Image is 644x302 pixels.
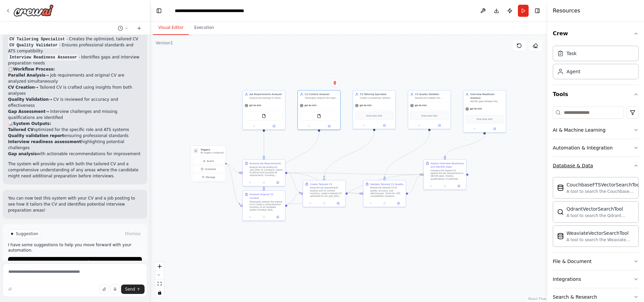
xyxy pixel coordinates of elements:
[13,67,55,72] strong: Workflow Process:
[155,262,164,297] div: React Flow controls
[153,21,189,35] button: Visual Editor
[375,123,394,127] button: Open in side panel
[360,97,393,99] div: Create a compelling, tailored CV for {job_title} at {company_name} by strategically repositioning...
[8,42,59,48] code: CV Quality Validator
[310,186,343,198] div: Using the job requirements analysis and CV content inventory, create a tailored CV optimized for ...
[567,68,580,75] div: Agent
[553,270,639,288] button: Integrations
[438,184,452,188] button: No output available
[305,97,338,99] div: Thoroughly analyze the original CV to identify all skills, experiences, achievements, and qualifi...
[134,24,145,32] button: Start a new chat
[392,201,404,205] button: Open in side panel
[557,209,564,215] img: Qdrantvectorsearchtool
[262,132,266,158] g: Edge from 6b109345-3d4f-495d-b155-f409a3ca15d9 to 6eb535d7-3ac9-4ad9-82df-9259bc89ff8e
[553,24,639,43] button: Crew
[155,262,164,271] button: zoom in
[310,182,332,186] div: Create Tailored CV
[430,123,449,127] button: Open in side panel
[100,285,109,294] button: Upload files
[470,107,482,110] span: gpt-4o-mini
[463,90,506,132] div: Interview Readiness AssessorIdentify gaps between the original CV and job requirements that could...
[370,182,404,186] div: Validate Tailored CV Quality
[363,180,406,207] div: Validate Tailored CV QualityReview the tailored CV for quality, accuracy, and effectiveness. Chec...
[226,162,240,174] g: Edge from triggers to 6eb535d7-3ac9-4ad9-82df-9259bc89ff8e
[16,231,38,236] span: Suggestion
[264,124,284,128] button: Open in side panel
[330,78,339,87] button: Delete node
[443,134,486,157] g: Edge from d904e4db-aa92-4a45-9fdd-1445668bc804 to d5dce02e-82ef-4c59-9163-5d9a00b848c7
[567,230,634,236] div: WeaviateVectorSearchTool
[5,285,15,294] button: Improve this prompt
[8,84,142,96] li: → Tailored CV is crafted using insights from both analyses
[8,66,142,72] h2: 📋
[431,162,464,169] div: Assess Interview Readiness and Identify Gaps
[423,159,467,190] div: Assess Interview Readiness and Identify GapsCompare the original CV against the job requirements ...
[115,24,131,32] button: Switch to previous chat
[272,180,283,184] button: Open in side panel
[360,93,393,96] div: CV Tailoring Specialist
[242,190,285,221] div: Analyze Original CV ContentThoroughly analyze the original CV to create a comprehensive inventory...
[553,258,592,265] div: File & Document
[250,97,283,99] div: Analyze job postings to extract key requirements, skills, qualifications, and company culture ind...
[192,174,224,180] button: Manage
[155,279,164,288] button: fit view
[155,288,164,297] button: toggle interactivity
[553,85,639,104] button: Tools
[242,90,285,130] div: Job Requirements AnalyzerAnalyze job postings to extract key requirements, skills, qualifications...
[383,131,431,178] g: Edge from a6ffd8a8-c8e2-4a99-b034-d97edb2f57e2 to 005d0776-721d-4b81-8161-6feab96fecf6
[287,171,422,176] g: Edge from 6eb535d7-3ac9-4ad9-82df-9259bc89ff8e to d5dce02e-82ef-4c59-9163-5d9a00b848c7
[8,85,35,90] strong: CV Creation
[262,132,321,188] g: Edge from 8ceb14c7-7af1-4bb7-bdb0-c5ee5c7b231d to bc21fcd8-d871-4485-a3f7-38eef7eb73c9
[8,54,142,66] li: - Identifies gaps and interview preparation needs
[250,200,283,211] div: Thoroughly analyze the original CV to create a comprehensive inventory of all candidate assets in...
[477,118,493,121] span: Drop tools here
[8,257,142,268] button: Run Automation
[250,93,283,96] div: Job Requirements Analyzer
[124,230,142,237] button: Dismiss
[415,97,448,99] div: Review and validate the tailored CV to ensure it meets professional standards, is ATS-friendly, a...
[304,104,316,107] span: gpt-4o-mini
[250,193,283,200] div: Analyze Original CV Content
[257,215,271,219] button: No output available
[557,184,564,191] img: Couchbaseftsvectorsearchtool
[121,285,145,294] button: Send
[155,271,164,279] button: zoom out
[8,139,81,144] strong: Interview readiness assessment
[303,180,346,207] div: Create Tailored CVUsing the job requirements analysis and CV content inventory, create a tailored...
[8,127,34,132] strong: Tailored CV
[13,4,54,16] img: Logo
[567,189,641,194] div: A tool to search the Couchbase database for relevant information on internal documents.
[553,174,639,252] div: Database & Data
[192,166,224,173] button: Schedule
[8,109,142,121] li: → Interview challenges and missing qualifications are identified
[154,6,164,15] button: Hide left sidebar
[370,186,404,198] div: Review the tailored CV for quality, accuracy, and effectiveness. Check for: ATS compatibility, ke...
[287,191,301,206] g: Edge from bc21fcd8-d871-4485-a3f7-38eef7eb73c9 to 5f22ee72-7abd-4ca5-bcbf-d32f0d14d1d4
[207,160,214,163] span: Event
[262,114,266,118] img: FileReadTool
[110,285,120,294] button: Click to speak your automation idea
[8,73,46,78] strong: Parallel Analysis
[567,206,634,212] div: QdrantVectorSearchTool
[287,171,301,195] g: Edge from 6eb535d7-3ac9-4ad9-82df-9259bc89ff8e to 5f22ee72-7abd-4ca5-bcbf-d32f0d14d1d4
[201,148,224,151] h3: Triggers
[242,159,285,186] div: Analyze Job RequirementsAnalyze the job posting for {job_title} at {company_name} to extract and ...
[553,157,639,174] button: Database & Data
[125,287,135,292] span: Send
[377,201,392,205] button: No output available
[485,127,504,131] button: Open in side panel
[156,40,173,46] div: Version 1
[553,43,639,85] div: Crew
[470,93,504,100] div: Interview Readiness Assessor
[249,104,261,107] span: gpt-4o-mini
[8,96,142,109] li: → CV is reviewed for accuracy and effectiveness
[250,162,281,165] div: Analyze Job Requirements
[189,21,219,35] button: Execution
[557,233,564,240] img: Weaviatevectorsearchtool
[553,253,639,270] button: File & Document
[272,215,283,219] button: Open in side panel
[553,127,605,133] div: AI & Machine Learning
[287,173,422,206] g: Edge from bc21fcd8-d871-4485-a3f7-38eef7eb73c9 to d5dce02e-82ef-4c59-9163-5d9a00b848c7
[553,162,593,169] div: Database & Data
[298,90,341,130] div: CV Content AnalyzerThoroughly analyze the original CV to identify all skills, experiences, achiev...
